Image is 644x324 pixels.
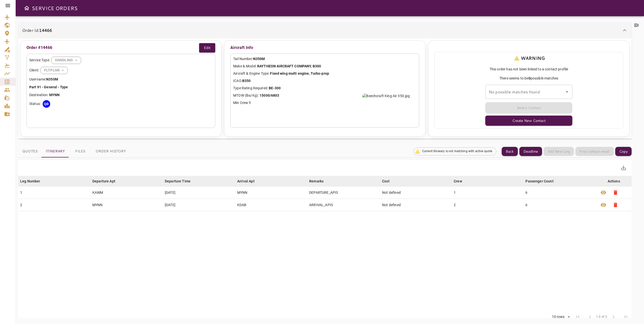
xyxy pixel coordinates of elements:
[46,77,58,81] b: N350M
[597,186,609,199] button: Leg Details
[55,93,57,97] b: N
[22,3,32,13] button: Open drawer
[551,315,566,319] div: 10 rows
[242,79,251,83] b: B350
[29,101,41,106] p: Status:
[618,162,630,174] button: Export
[42,145,69,157] button: Itinerary
[233,56,416,62] p: Tail Number:
[549,313,572,321] div: 10 rows
[597,199,609,211] button: Leg Details
[18,186,90,199] td: 1
[307,186,380,199] td: DEPARTURE_APIS
[20,178,47,184] span: Leg Number
[29,57,212,64] div: Service Type:
[452,199,523,211] td: 2
[233,100,416,105] p: Min Crew:
[309,178,324,184] div: Remarks
[233,86,416,91] p: Type Rating Required:
[32,4,77,12] h6: SERVICE ORDERS
[18,199,90,211] td: 2
[454,178,469,184] span: Crew
[513,55,545,62] p: WARNING
[230,43,419,52] p: Aircraft Info
[90,186,163,199] td: KAWM
[584,311,596,323] span: Previous Page
[163,199,235,211] td: [DATE]
[563,88,571,95] button: Open
[612,202,619,208] span: delete
[92,178,115,184] div: Departure Apt
[596,314,607,319] span: 1-2 of 2
[419,149,496,153] span: Current itinerary is not matching with active quote.
[519,147,542,156] button: Deadline
[523,199,596,211] td: 6
[233,93,416,98] p: MTOW (lbs/Kg):
[52,93,55,97] b: Y
[18,22,632,38] div: Order Id:14466
[600,190,606,196] span: visibility
[620,311,632,323] span: Last Page
[502,147,518,156] button: Back
[612,190,619,196] span: delete
[233,71,416,76] p: Aircraft & Engine Type:
[269,86,281,90] b: BE-300
[437,76,620,81] span: There seems to be possible matches
[51,53,81,67] div: HANDLING
[18,145,42,157] button: Quotes
[572,311,584,323] span: First Page
[163,186,235,199] td: [DATE]
[528,76,530,80] b: 0
[43,100,50,108] div: QR
[525,178,560,184] span: Passenger Count
[29,85,212,90] p: Part 91 - General - Type
[362,93,410,98] img: Beechcraft King Air 350.jpg
[18,145,130,157] div: basic tabs example
[26,45,52,51] p: Order #14466
[621,165,627,171] span: save_alt
[249,101,251,105] b: 1
[18,38,632,139] div: Order Id:14466
[49,93,52,97] b: M
[237,178,261,184] span: Arrival Apt
[233,64,416,69] p: Make & Model:
[29,77,212,82] p: Username:
[233,78,416,84] p: ICAO:
[92,145,130,157] button: Order History
[41,64,68,77] div: HANDLING
[452,186,523,199] td: 1
[309,178,330,184] span: Remarks
[253,57,265,61] b: N350M
[257,64,321,68] b: RAYTHEON AIRCRAFT COMPANY, B300
[270,71,329,75] b: Fixed wing multi engine, Turbo-prop
[22,27,52,33] p: Order Id:
[437,67,620,72] span: This order has not been linked to a contact profile
[600,202,606,208] span: visibility
[57,93,60,97] b: N
[380,186,452,199] td: Not defined
[615,147,632,156] button: Copy
[607,311,620,323] span: Next Page
[380,199,452,211] td: Not defined
[69,145,92,157] button: Files
[29,92,212,98] p: Destination:
[259,93,279,97] b: 15000/6803
[382,178,390,184] div: Cost
[20,178,40,184] div: Leg Number
[39,27,52,33] b: 14466
[382,178,396,184] span: Cost
[307,199,380,211] td: ARRIVAL_APIS
[235,199,307,211] td: KDAB
[525,178,553,184] div: Passenger Count
[199,43,215,52] button: Edit
[90,199,163,211] td: MYNN
[165,178,197,184] span: Departure Time
[609,186,622,199] button: Delete Leg
[29,67,212,74] div: Client:
[485,116,572,126] button: Create New Contact
[454,178,462,184] div: Crew
[235,186,307,199] td: MYNN
[237,178,255,184] div: Arrival Apt
[523,186,596,199] td: 6
[165,178,191,184] div: Departure Time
